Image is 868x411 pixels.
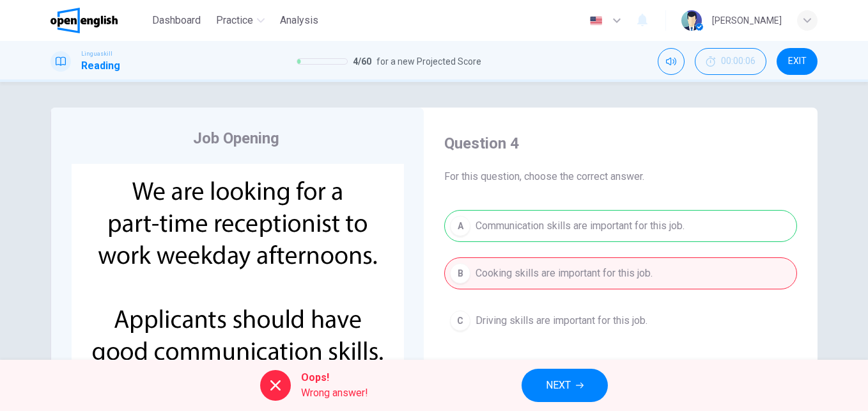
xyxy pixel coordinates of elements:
button: EXIT [777,48,818,75]
button: Analysis [275,9,323,32]
span: for a new Projected Score [376,54,481,69]
button: Practice [211,9,270,32]
span: Linguaskill [81,49,112,58]
button: 00:00:06 [695,48,766,75]
div: Hide [695,48,766,75]
span: 00:00:06 [721,56,756,67]
span: For this question, choose the correct answer. [444,169,797,184]
span: Oops! [301,370,368,385]
button: NEXT [522,369,608,402]
img: en [588,16,604,26]
img: OpenEnglish logo [50,8,118,33]
a: OpenEnglish logo [50,8,147,33]
h1: Reading [81,58,120,74]
span: EXIT [788,56,807,67]
div: [PERSON_NAME] [712,13,782,28]
h4: Question 4 [444,133,797,154]
span: 4 / 60 [353,54,371,69]
h4: Job Opening [193,128,279,149]
span: Analysis [280,13,318,28]
span: Practice [216,13,253,28]
img: undefined [72,164,404,410]
div: Mute [658,48,685,75]
span: NEXT [546,376,571,394]
span: Dashboard [152,13,201,28]
img: Profile picture [681,10,702,31]
span: Wrong answer! [301,385,368,401]
button: Dashboard [147,9,206,32]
